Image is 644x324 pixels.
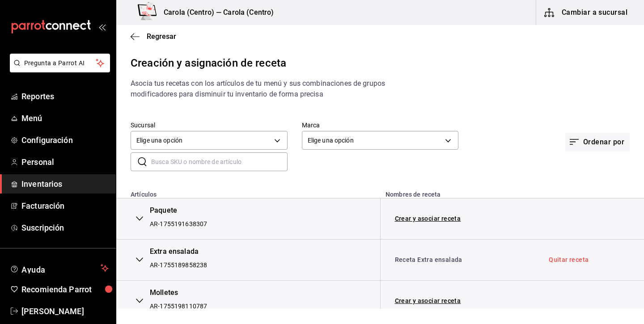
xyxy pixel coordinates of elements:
div: Paquete [150,206,207,216]
div: Elige una opción [302,131,459,150]
button: Pregunta a Parrot AI [10,54,110,72]
a: Pregunta a Parrot AI [6,65,110,74]
span: Personal [21,156,109,168]
a: Crear y asociar receta [395,215,461,222]
button: Regresar [131,32,176,41]
span: Configuración [21,134,109,146]
span: Recomienda Parrot [21,283,109,295]
h3: Carola (Centro) — Carola (Centro) [157,7,274,18]
span: Asocia tus recetas con los artículos de tu menú y sus combinaciones de grupos modificadores para ... [131,79,385,98]
span: Menú [21,112,109,124]
span: Ayuda [21,263,97,274]
span: Pregunta a Parrot AI [24,59,96,68]
span: [PERSON_NAME] [21,305,109,317]
span: Facturación [21,200,109,212]
label: Sucursal [131,122,288,128]
div: Elige una opción [131,131,288,150]
input: Busca SKU o nombre de artículo [151,153,288,171]
div: AR-1755189858238 [150,261,207,269]
button: Ordenar por [565,133,630,151]
span: Reportes [21,90,109,102]
div: AR-1755198110787 [150,302,207,311]
a: Receta Extra ensalada [395,255,462,264]
th: Artículos [116,185,380,198]
div: Creación y asignación de receta [131,55,630,71]
span: Inventarios [21,178,109,190]
div: Molletes [150,288,207,298]
div: AR-1755191638307 [150,219,207,228]
th: Nombres de receta [380,185,534,198]
label: Marca [302,122,459,128]
div: Extra ensalada [150,247,207,257]
a: Crear y asociar receta [395,298,461,304]
button: open_drawer_menu [98,23,106,30]
a: Quitar receta [549,257,589,263]
a: Receta Extra ensalada [395,256,462,263]
span: Regresar [147,32,176,41]
span: Suscripción [21,222,109,234]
